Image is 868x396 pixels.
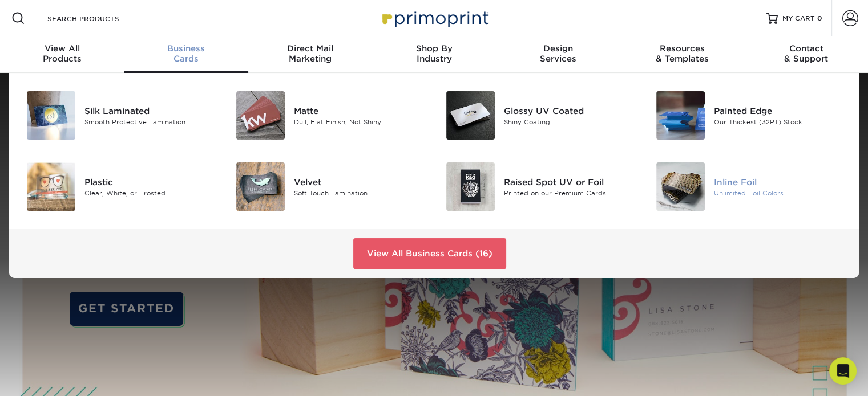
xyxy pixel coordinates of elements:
[744,43,868,64] div: & Support
[656,162,705,211] img: Inline Foil Business Cards
[620,36,744,73] a: Resources& Templates
[656,91,705,140] img: Painted Edge Business Cards
[84,117,216,126] div: Smooth Protective Lamination
[124,43,248,54] span: Business
[46,11,158,25] input: SEARCH PRODUCTS.....
[504,104,635,117] div: Glossy UV Coated
[84,104,216,117] div: Silk Laminated
[443,158,636,215] a: Raised Spot UV or Foil Business Cards Raised Spot UV or Foil Printed on our Premium Cards
[504,175,635,188] div: Raised Spot UV or Foil
[372,43,496,64] div: Industry
[372,36,496,73] a: Shop ByIndustry
[294,188,425,198] div: Soft Touch Lamination
[829,357,857,385] div: Open Intercom Messenger
[714,175,845,188] div: Inline Foil
[353,238,506,269] a: View All Business Cards (16)
[233,87,426,144] a: Matte Business Cards Matte Dull, Flat Finish, Not Shiny
[27,162,75,211] img: Plastic Business Cards
[714,104,845,117] div: Painted Edge
[496,43,620,54] span: Design
[124,43,248,64] div: Cards
[496,43,620,64] div: Services
[652,87,845,144] a: Painted Edge Business Cards Painted Edge Our Thickest (32PT) Stock
[782,14,815,23] span: MY CART
[744,43,868,54] span: Contact
[84,188,216,198] div: Clear, White, or Frosted
[744,36,868,73] a: Contact& Support
[233,158,426,215] a: Velvet Business Cards Velvet Soft Touch Lamination
[443,87,636,144] a: Glossy UV Coated Business Cards Glossy UV Coated Shiny Coating
[294,104,425,117] div: Matte
[652,158,845,215] a: Inline Foil Business Cards Inline Foil Unlimited Foil Colors
[496,36,620,73] a: DesignServices
[620,43,744,54] span: Resources
[817,14,822,22] span: 0
[294,117,425,126] div: Dull, Flat Finish, Not Shiny
[294,175,425,188] div: Velvet
[248,43,372,54] span: Direct Mail
[504,188,635,198] div: Printed on our Premium Cards
[446,91,495,140] img: Glossy UV Coated Business Cards
[23,158,216,215] a: Plastic Business Cards Plastic Clear, White, or Frosted
[446,162,495,211] img: Raised Spot UV or Foil Business Cards
[248,36,372,73] a: Direct MailMarketing
[714,188,845,198] div: Unlimited Foil Colors
[620,43,744,64] div: & Templates
[504,117,635,126] div: Shiny Coating
[377,6,491,30] img: Primoprint
[236,162,285,211] img: Velvet Business Cards
[714,117,845,126] div: Our Thickest (32PT) Stock
[23,87,216,144] a: Silk Laminated Business Cards Silk Laminated Smooth Protective Lamination
[124,36,248,73] a: BusinessCards
[248,43,372,64] div: Marketing
[372,43,496,54] span: Shop By
[84,175,216,188] div: Plastic
[27,91,75,140] img: Silk Laminated Business Cards
[236,91,285,140] img: Matte Business Cards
